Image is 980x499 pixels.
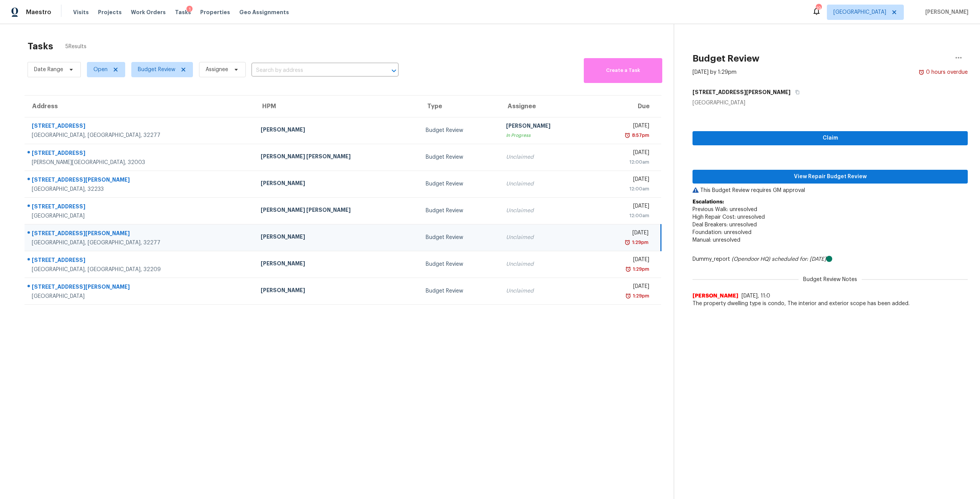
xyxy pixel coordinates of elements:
[506,122,585,132] div: [PERSON_NAME]
[625,292,631,300] img: Overdue Alarm Icon
[32,212,248,220] div: [GEOGRAPHIC_DATA]
[693,207,757,212] span: Previous Walk: unresolved
[506,260,585,268] div: Unclaimed
[693,237,740,243] span: Manual: unresolved
[584,58,662,83] button: Create a Task
[693,170,968,184] button: View Repair Budget Review
[426,153,494,161] div: Budget Review
[506,132,585,139] div: In Progress
[742,293,770,299] span: [DATE], 11:0
[32,132,248,139] div: [GEOGRAPHIC_DATA], [GEOGRAPHIC_DATA], 32277
[598,185,649,193] div: 12:00am
[32,239,248,247] div: [GEOGRAPHIC_DATA], [GEOGRAPHIC_DATA], 32277
[426,127,494,134] div: Budget Review
[693,215,765,220] span: High Repair Cost: unresolved
[791,85,801,99] button: Copy Address
[699,133,962,143] span: Claim
[799,276,862,283] span: Budget Review Notes
[175,10,191,15] span: Tasks
[693,222,757,228] span: Deal Breakers: unresolved
[598,122,649,132] div: [DATE]
[32,256,248,266] div: [STREET_ADDRESS]
[32,266,248,273] div: [GEOGRAPHIC_DATA], [GEOGRAPHIC_DATA], 32209
[426,260,494,268] div: Budget Review
[598,256,649,265] div: [DATE]
[693,99,968,107] div: [GEOGRAPHIC_DATA]
[32,229,248,239] div: [STREET_ADDRESS][PERSON_NAME]
[816,5,821,12] div: 19
[32,293,248,300] div: [GEOGRAPHIC_DATA]
[506,153,585,161] div: Unclaimed
[625,265,631,273] img: Overdue Alarm Icon
[732,257,770,262] i: (Opendoor HQ)
[65,43,87,50] span: 5 Results
[598,158,649,166] div: 12:00am
[426,287,494,295] div: Budget Review
[598,229,648,239] div: [DATE]
[420,96,500,117] th: Type
[32,283,248,293] div: [STREET_ADDRESS][PERSON_NAME]
[28,42,53,50] h2: Tasks
[261,126,413,135] div: [PERSON_NAME]
[426,234,494,241] div: Budget Review
[631,265,649,273] div: 1:29pm
[598,202,649,212] div: [DATE]
[693,187,968,194] p: This Budget Review requires GM approval
[261,206,413,216] div: [PERSON_NAME] [PERSON_NAME]
[693,230,751,235] span: Foundation: unresolved
[506,287,585,295] div: Unclaimed
[598,176,649,185] div: [DATE]
[693,300,968,307] span: The property dwelling type is condo, The interior and exterior scope has been added.
[918,68,924,76] img: Overdue Alarm Icon
[693,199,724,205] b: Escalations:
[32,176,248,185] div: [STREET_ADDRESS][PERSON_NAME]
[693,292,738,300] span: [PERSON_NAME]
[26,8,51,16] span: Maestro
[500,96,591,117] th: Assignee
[426,207,494,215] div: Budget Review
[261,179,413,189] div: [PERSON_NAME]
[138,66,175,73] span: Budget Review
[261,233,413,242] div: [PERSON_NAME]
[261,286,413,296] div: [PERSON_NAME]
[624,132,630,139] img: Overdue Alarm Icon
[200,8,230,16] span: Properties
[206,66,228,73] span: Assignee
[506,180,585,188] div: Unclaimed
[624,239,630,246] img: Overdue Alarm Icon
[186,6,193,13] div: 1
[261,153,413,162] div: [PERSON_NAME] [PERSON_NAME]
[506,234,585,241] div: Unclaimed
[922,8,969,16] span: [PERSON_NAME]
[93,66,108,73] span: Open
[34,66,63,73] span: Date Range
[833,8,886,16] span: [GEOGRAPHIC_DATA]
[631,292,649,300] div: 1:29pm
[693,68,737,76] div: [DATE] by 1:29pm
[693,55,759,62] h2: Budget Review
[32,203,248,212] div: [STREET_ADDRESS]
[772,257,826,262] i: scheduled for: [DATE]
[32,159,248,166] div: [PERSON_NAME][GEOGRAPHIC_DATA], 32003
[598,283,649,292] div: [DATE]
[261,260,413,269] div: [PERSON_NAME]
[131,8,166,16] span: Work Orders
[630,239,648,246] div: 1:29pm
[598,149,649,158] div: [DATE]
[98,8,122,16] span: Projects
[32,149,248,159] div: [STREET_ADDRESS]
[630,132,649,139] div: 8:57pm
[588,66,658,75] span: Create a Task
[699,172,962,182] span: View Repair Budget Review
[255,96,420,117] th: HPM
[252,65,377,76] input: Search by address
[32,122,248,132] div: [STREET_ADDRESS]
[598,212,649,219] div: 12:00am
[693,255,968,263] div: Dummy_report
[693,131,968,145] button: Claim
[592,96,661,117] th: Due
[426,180,494,188] div: Budget Review
[693,88,791,96] h5: [STREET_ADDRESS][PERSON_NAME]
[32,185,248,193] div: [GEOGRAPHIC_DATA], 32233
[506,207,585,215] div: Unclaimed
